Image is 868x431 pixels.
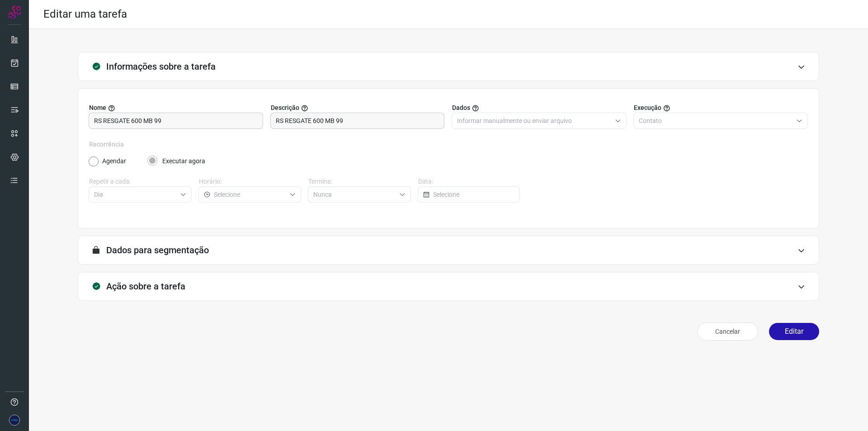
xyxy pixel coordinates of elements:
h3: Ação sobre a tarefa [106,281,185,292]
label: Data: [418,177,521,186]
span: Descrição [271,103,299,113]
input: Forneça uma breve descrição da sua tarefa. [276,113,439,128]
span: Dados [452,103,470,113]
span: Nome [89,103,106,113]
h3: Informações sobre a tarefa [106,61,216,72]
img: ec3b18c95a01f9524ecc1107e33c14f6.png [9,415,20,426]
h2: Editar uma tarefa [43,8,127,21]
input: Selecione o tipo de envio [457,113,611,128]
label: Recorrência [89,140,808,149]
label: Executar agora [162,156,205,166]
input: Selecione o tipo de envio [639,113,793,128]
button: Editar [769,323,819,340]
span: Execução [634,103,661,113]
label: Horário: [199,177,302,186]
input: Selecione [214,187,286,202]
input: Selecione [313,187,396,202]
input: Selecione [94,187,176,202]
img: Logo [8,5,21,19]
label: Repetir a cada: [89,177,192,186]
label: Termina: [308,177,411,186]
input: Digite o nome para a sua tarefa. [94,113,258,128]
button: Cancelar [697,322,758,341]
label: Agendar [102,156,126,166]
input: Selecione [433,187,515,202]
h3: Dados para segmentação [106,245,209,256]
